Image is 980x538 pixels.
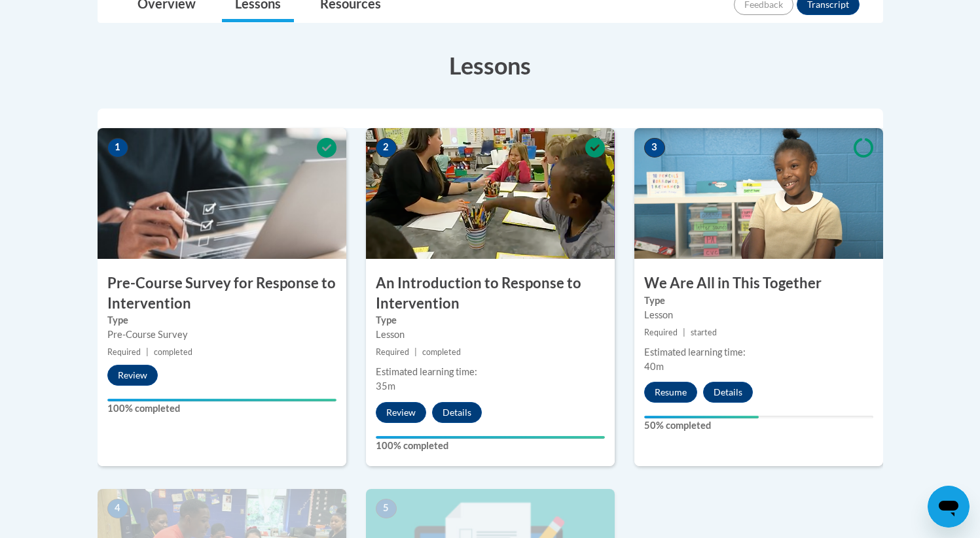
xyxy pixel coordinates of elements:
[376,138,397,158] span: 2
[634,128,883,259] img: Course Image
[644,308,873,322] div: Lesson
[644,382,697,403] button: Resume
[432,402,482,423] button: Details
[644,345,873,360] div: Estimated learning time:
[107,313,336,328] label: Type
[644,418,873,433] label: 50% completed
[366,128,615,259] img: Course Image
[691,328,717,337] span: started
[376,402,426,423] button: Review
[376,365,605,379] div: Estimated learning time:
[376,436,605,439] div: Your progress
[107,365,158,386] button: Review
[634,273,883,294] h3: We Are All in This Together
[98,128,346,259] img: Course Image
[644,328,678,337] span: Required
[154,347,192,357] span: completed
[422,347,461,357] span: completed
[376,499,397,518] span: 5
[376,328,605,342] div: Lesson
[107,328,336,342] div: Pre-Course Survey
[644,361,664,372] span: 40m
[928,486,970,528] iframe: Button to launch messaging window
[376,313,605,328] label: Type
[107,399,336,401] div: Your progress
[146,347,149,357] span: |
[376,439,605,453] label: 100% completed
[107,499,128,518] span: 4
[644,138,665,158] span: 3
[376,347,409,357] span: Required
[703,382,753,403] button: Details
[683,328,685,337] span: |
[644,416,759,418] div: Your progress
[376,380,395,392] span: 35m
[98,273,346,314] h3: Pre-Course Survey for Response to Intervention
[366,273,615,314] h3: An Introduction to Response to Intervention
[107,401,336,416] label: 100% completed
[644,294,873,308] label: Type
[107,138,128,158] span: 1
[98,49,883,82] h3: Lessons
[414,347,417,357] span: |
[107,347,141,357] span: Required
